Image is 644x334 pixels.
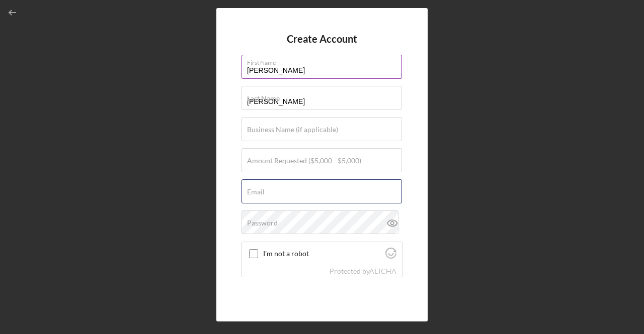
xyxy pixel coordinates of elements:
label: First Name [247,55,402,66]
p: By clicking Continue you agree to the and [264,293,380,316]
a: Visit Altcha.org [369,267,396,275]
label: Amount Requested ($5,000 - $5,000) [247,157,361,165]
a: Visit Altcha.org [385,252,396,260]
h4: Create Account [287,33,357,45]
label: Business Name (if applicable) [247,126,338,134]
div: Protected by [330,267,396,275]
label: Email [247,188,265,196]
label: I'm not a robot [263,250,382,258]
label: Last Name [247,94,280,102]
label: Password [247,219,278,227]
